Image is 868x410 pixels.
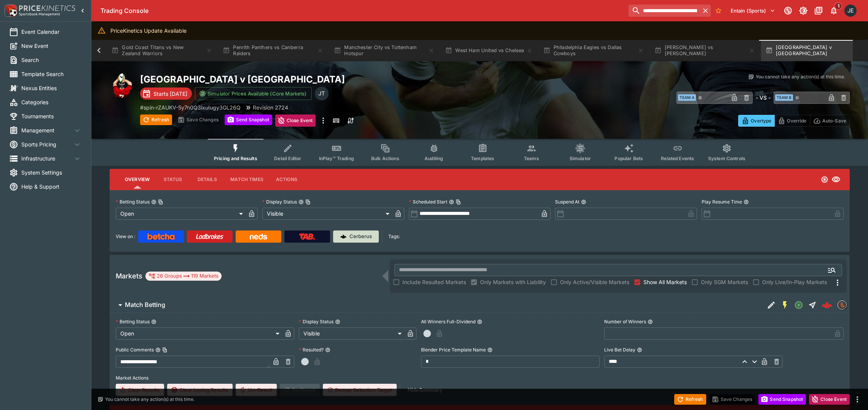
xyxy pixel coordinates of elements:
span: Show All Markets [643,278,687,286]
div: Visible [299,327,404,340]
span: Team B [775,94,793,101]
button: James Edlin [842,2,859,19]
div: PriceKinetics Update Available [110,24,187,38]
span: Help & Support [21,183,82,191]
button: Refresh [140,114,172,125]
svg: More [833,278,842,287]
span: Detail Editor [274,156,301,161]
p: Overtype [751,117,771,125]
button: Edit Detail [764,298,778,312]
button: Penrith Panthers vs Canberra Raiders [218,40,328,61]
img: TabNZ [299,234,315,240]
button: Public CommentsCopy To Clipboard [155,347,161,353]
a: e0afa52f-87ff-4600-bd76-766a4c78437a [819,297,834,313]
span: Only SGM Markets [701,278,748,286]
div: Start From [738,115,850,127]
p: Display Status [299,318,333,325]
img: Neds [250,234,267,240]
button: Match Betting [110,297,764,313]
button: Override [774,115,810,127]
svg: Open [794,300,803,310]
button: Play Resume Time [744,199,749,205]
p: You cannot take any action(s) at this time. [756,73,845,80]
button: Copy To Clipboard [305,199,311,205]
button: SGM Enabled [778,298,792,312]
p: You cannot take any action(s) at this time. [105,396,195,403]
p: Auto-Save [822,117,846,125]
button: No Bookmarks [712,5,724,17]
button: Straight [806,298,819,312]
span: System Controls [708,156,745,161]
label: Tags: [388,230,400,243]
button: [PERSON_NAME] vs [PERSON_NAME] [650,40,759,61]
button: Gold Coast Titans vs New Zealand Warriors [107,40,217,61]
span: Management [21,126,73,134]
label: View on : [116,230,135,243]
div: Joshua Thomson [315,87,329,100]
svg: Visible [831,175,841,184]
button: Auto-Save [810,115,850,127]
button: Copy To Clipboard [162,347,168,353]
img: Cerberus [340,234,346,240]
button: Connected to PK [781,4,795,17]
img: PriceKinetics [19,5,75,11]
button: Number of Winners [648,319,653,324]
input: search [629,5,700,17]
button: more [853,395,862,404]
p: Play Resume Time [702,199,742,205]
svg: Open [821,176,828,183]
p: Public Comments [116,346,154,353]
span: Only Markets with Liability [480,278,546,286]
button: Simulator Prices Available (Core Markets) [195,87,312,100]
button: Overview [119,170,156,189]
a: Cerberus [333,230,379,243]
h2: Copy To Clipboard [140,73,495,85]
span: Templates [471,156,494,161]
button: Copy To Clipboard [158,199,163,205]
span: Related Events [661,156,694,161]
span: Only Active/Visible Markets [560,278,629,286]
span: Template Search [21,70,82,78]
button: Select Tenant [726,5,780,17]
div: 26 Groups 119 Markets [148,272,219,281]
button: Betting Status [151,319,156,324]
button: Match Times [224,170,270,189]
div: Trading Console [101,7,625,15]
span: InPlay™ Trading [319,156,354,161]
p: Blender Price Template Name [421,346,486,353]
span: Categories [21,98,82,106]
img: logo-cerberus--red.svg [822,300,832,310]
span: Bulk Actions [371,156,399,161]
p: Override [787,117,806,125]
p: All Winners Full-Dividend [421,318,475,325]
div: Open [116,327,282,340]
span: Pricing and Results [214,156,257,161]
button: Notifications [827,4,841,17]
button: Send Snapshot [758,394,806,405]
span: System Settings [21,168,82,176]
p: Starts [DATE] [153,90,187,98]
button: Status [156,170,190,189]
div: e0afa52f-87ff-4600-bd76-766a4c78437a [822,300,832,310]
button: Display StatusCopy To Clipboard [298,199,304,205]
div: Open [116,208,246,220]
button: Actions [270,170,304,189]
p: Betting Status [116,199,150,205]
button: Open [792,298,806,312]
button: Scheduled StartCopy To Clipboard [449,199,454,205]
button: Details [190,170,224,189]
button: Un-Result [236,384,276,396]
button: Blender Price Template Name [487,347,493,353]
h6: Match Betting [125,301,165,309]
p: Revision 2724 [253,103,288,111]
button: Resulted? [325,347,330,353]
span: Nexus Entities [21,84,82,92]
button: HideSummary [403,384,447,396]
button: Send Snapshot [225,114,272,125]
span: Only Live/In-Play Markets [762,278,827,286]
button: more [319,114,328,127]
p: Number of Winners [604,318,646,325]
button: Copy To Clipboard [456,199,461,205]
span: 1 [834,2,842,10]
span: Auditing [424,156,443,161]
